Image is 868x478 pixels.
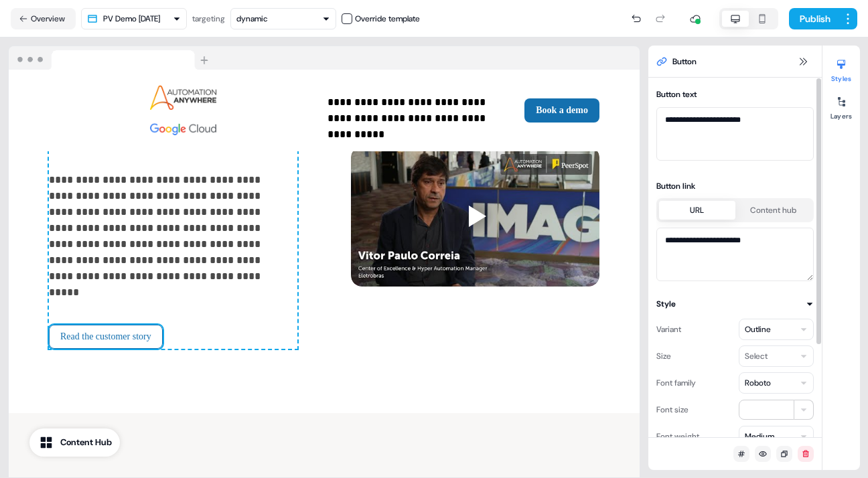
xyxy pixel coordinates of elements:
button: Style [656,297,814,311]
div: Button link [656,179,814,193]
div: Select [745,349,768,363]
div: Size [656,345,671,367]
button: Styles [822,54,860,83]
button: Publish [789,8,839,29]
button: Overview [11,8,76,29]
div: Outline [745,323,771,336]
div: Font family [656,372,696,394]
button: Layers [822,91,860,121]
div: Font size [656,399,689,420]
div: Override template [355,12,420,25]
div: Content Hub [60,436,112,449]
div: PV Demo [DATE] [103,12,160,25]
div: Medium [745,430,774,443]
label: Button text [656,89,697,100]
button: dynamic [230,8,336,29]
span: Button [672,55,697,68]
div: Style [656,297,676,311]
div: targeting [192,12,225,25]
div: Roboto [745,376,771,390]
button: Read the customer story [49,325,163,349]
div: dynamic [236,12,268,25]
button: Content Hub [29,428,120,457]
div: Variant [656,319,681,340]
button: Book a demo [524,98,599,123]
button: URL [659,201,735,220]
button: Roboto [739,372,814,394]
button: Content hub [735,201,812,220]
div: Font weight [656,426,699,447]
img: Image [49,80,317,141]
img: Browser topbar [9,46,214,70]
